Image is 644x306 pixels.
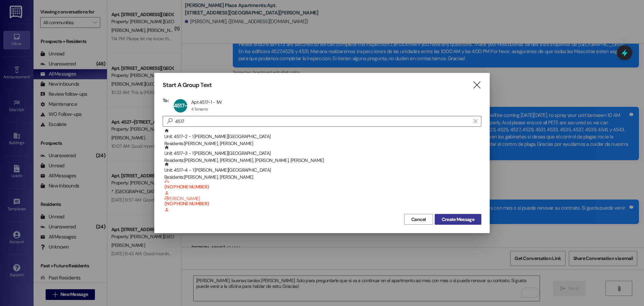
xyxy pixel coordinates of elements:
[163,162,481,179] div: Unit: 4517~4 - 1 [PERSON_NAME][GEOGRAPHIC_DATA]Residents:[PERSON_NAME], [PERSON_NAME]
[435,214,481,225] button: Create Message
[164,157,481,164] div: Residents: [PERSON_NAME], [PERSON_NAME], [PERSON_NAME], [PERSON_NAME]
[442,216,474,223] span: Create Message
[163,81,212,89] h3: Start A Group Text
[174,102,189,109] span: 4517~1
[470,116,481,126] button: Clear text
[175,117,470,126] input: Search for any contact or apartment
[163,195,481,212] div: (NO PHONE NUMBER) : [PERSON_NAME]
[163,145,481,162] div: Unit: 4517~3 - 1 [PERSON_NAME][GEOGRAPHIC_DATA]Residents:[PERSON_NAME], [PERSON_NAME], [PERSON_NA...
[163,179,481,195] div: (NO PHONE NUMBER) : [PERSON_NAME]
[163,128,481,145] div: Unit: 4517~2 - 1 [PERSON_NAME][GEOGRAPHIC_DATA]Residents:[PERSON_NAME], [PERSON_NAME]
[163,97,169,103] h3: To:
[164,195,481,207] b: (NO PHONE NUMBER)
[164,179,481,203] div: : [PERSON_NAME]
[164,174,481,181] div: Residents: [PERSON_NAME], [PERSON_NAME]
[474,119,477,124] i: 
[164,145,481,164] div: Unit: 4517~3 - 1 [PERSON_NAME][GEOGRAPHIC_DATA]
[404,214,433,225] button: Cancel
[164,140,481,147] div: Residents: [PERSON_NAME], [PERSON_NAME]
[472,82,481,89] i: 
[191,99,222,105] div: Apt 4517~1 - 1W
[164,195,481,219] div: : [PERSON_NAME]
[164,118,175,125] i: 
[164,179,481,190] b: (NO PHONE NUMBER)
[191,106,208,112] div: 4 Tenants
[411,216,426,223] span: Cancel
[164,128,481,147] div: Unit: 4517~2 - 1 [PERSON_NAME][GEOGRAPHIC_DATA]
[164,162,481,181] div: Unit: 4517~4 - 1 [PERSON_NAME][GEOGRAPHIC_DATA]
